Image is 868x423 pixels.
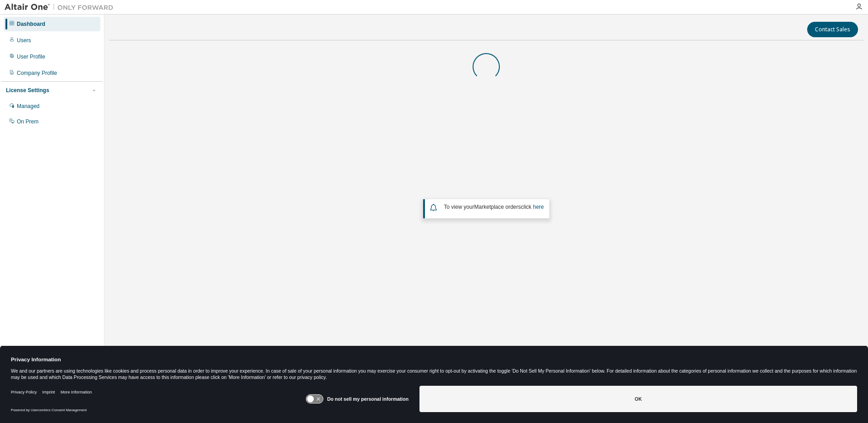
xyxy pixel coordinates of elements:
div: License Settings [6,87,49,94]
div: Company Profile [17,69,57,77]
div: Dashboard [17,20,45,28]
a: here [533,204,544,210]
div: User Profile [17,53,45,60]
div: Users [17,37,31,44]
img: Altair One [5,3,118,12]
em: Marketplace orders [474,204,521,210]
button: Contact Sales [807,22,858,37]
span: To view your click [444,204,544,210]
div: On Prem [17,118,39,125]
div: Managed [17,103,39,110]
